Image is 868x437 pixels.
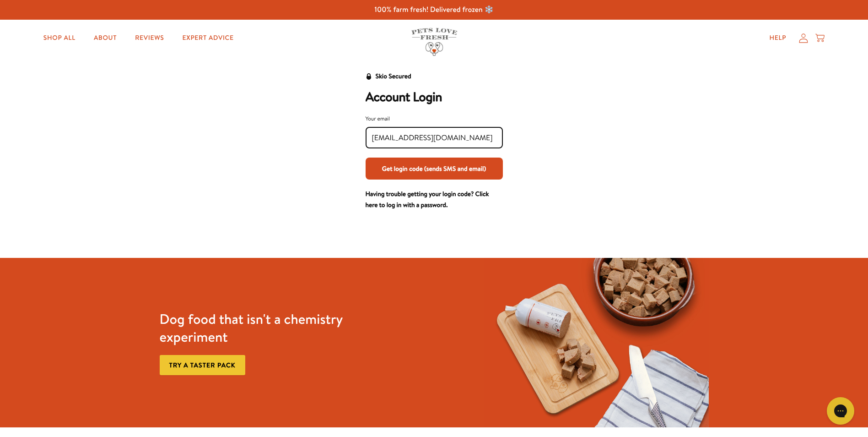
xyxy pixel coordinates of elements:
img: Pets Love Fresh [411,28,457,56]
a: Skio Secured [366,71,411,89]
a: Having trouble getting your login code? Click here to log in with a password. [366,189,489,209]
div: Skio Secured [376,71,411,82]
a: Shop All [36,29,83,47]
iframe: Gorgias live chat messenger [822,394,859,428]
button: Get login code (sends SMS and email) [366,158,503,180]
a: Help [762,29,793,47]
a: Expert Advice [175,29,241,47]
svg: Security [366,73,372,80]
div: Your email [366,114,503,123]
input: Your email input field [372,133,496,143]
a: Reviews [128,29,171,47]
h2: Account Login [366,89,503,105]
a: Try a taster pack [160,355,245,376]
h3: Dog food that isn't a chemistry experiment [160,310,384,346]
a: About [86,29,124,47]
img: Fussy [484,258,709,427]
